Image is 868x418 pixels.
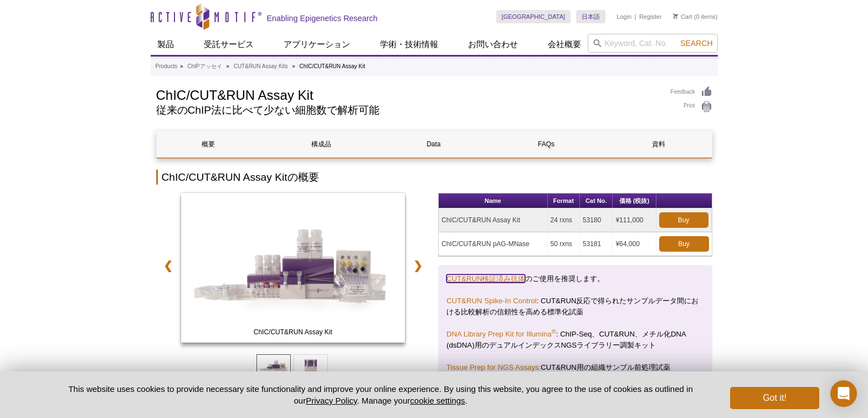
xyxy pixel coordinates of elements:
a: ChIC/CUT&RUN Assay Kit [181,193,405,346]
a: 日本語 [576,10,605,23]
h1: ChIC/CUT&RUN Assay Kit [156,86,660,103]
a: Buy [659,212,708,228]
li: | [635,10,636,23]
td: 50 rxns [548,232,580,256]
li: ChIC/CUT&RUN Assay Kit [300,63,365,69]
img: Your Cart [673,13,678,19]
a: ❯ [406,253,430,278]
a: Login [617,13,631,21]
a: Print [671,101,712,113]
li: » [292,63,295,69]
a: アプリケーション [277,34,357,55]
a: Register [639,13,662,21]
sup: ® [552,328,556,335]
h2: ChIC/CUT&RUN Assay Kitの概要 [156,170,712,185]
a: DNA Library Prep Kit for Illumina® [446,330,556,338]
a: Feedback [671,86,712,98]
p: CUT&RUN用の組織サンプル前処理試薬 [446,362,704,373]
a: CUT&RUN Assay Kits [234,62,288,72]
li: » [180,63,183,69]
a: 会社概要 [541,34,588,55]
li: » [226,63,229,69]
a: Tissue Prep for NGS Assays: [446,363,541,371]
td: 24 rxns [548,208,580,232]
th: 価格 (税抜) [613,193,656,208]
a: [GEOGRAPHIC_DATA] [496,10,571,23]
p: : ChIP-Seq、CUT&RUN、メチル化DNA (dsDNA)用のデュアルインデックスNGSライブラリー調製キット [446,329,704,351]
a: 資料 [607,131,711,157]
td: ¥64,000 [613,232,656,256]
th: Format [548,193,580,208]
div: Open Intercom Messenger [830,380,857,407]
a: ❮ [156,253,180,278]
a: CUT&RUN検証済み抗体 [446,274,525,283]
a: お問い合わせ [461,34,525,55]
td: ¥111,000 [613,208,656,232]
p: のご使用を推奨します。 [446,273,704,284]
h2: Enabling Epigenetics Research [267,13,378,23]
a: CUT&RUN Spike-In Control [446,297,537,305]
a: Buy [659,236,709,252]
a: ChIPアッセイ [187,62,222,72]
a: Products [156,62,177,72]
li: (0 items) [673,10,718,23]
img: ChIC/CUT&RUN Assay Kit [181,193,405,343]
a: 学術・技術情報 [373,34,445,55]
span: Search [680,39,712,48]
p: This website uses cookies to provide necessary site functionality and improve your online experie... [49,383,712,406]
a: Cart [673,13,692,21]
p: : CUT&RUN反応で得られたサンプルデータ間における比較解析の信頼性を高める標準化試薬 [446,295,704,318]
button: cookie settings [410,396,465,405]
span: ChIC/CUT&RUN Assay Kit [183,327,403,338]
a: 製品 [151,34,181,55]
a: 受託サービス [197,34,260,55]
h2: 従来のChIP法に比べて少ない細胞数で解析可能 [156,105,660,115]
th: Cat No. [580,193,613,208]
button: Got it! [730,387,819,409]
th: Name [439,193,548,208]
td: ChIC/CUT&RUN pAG-MNase [439,232,548,256]
a: 概要 [157,131,261,157]
a: FAQs [494,131,598,157]
button: Search [677,38,716,48]
td: 53180 [580,208,613,232]
td: 53181 [580,232,613,256]
td: ChIC/CUT&RUN Assay Kit [439,208,548,232]
a: Data [382,131,486,157]
input: Keyword, Cat. No. [588,34,718,53]
a: 構成品 [269,131,373,157]
a: Privacy Policy [306,396,357,405]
